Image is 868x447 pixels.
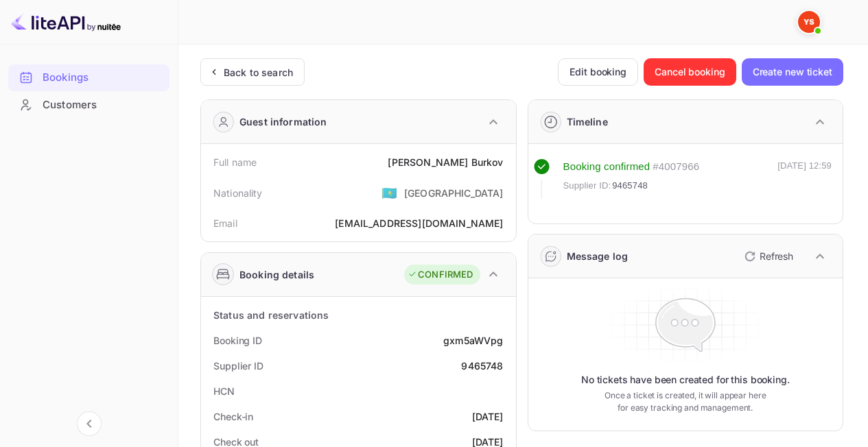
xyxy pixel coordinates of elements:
div: Guest information [239,114,327,129]
img: Yandex Support [798,11,820,33]
div: Bookings [8,64,169,91]
p: Refresh [760,249,793,263]
div: Message log [567,249,629,263]
span: Supplier ID: [563,179,611,193]
button: Cancel booking [644,58,736,86]
div: Back to search [224,65,293,80]
button: Edit booking [558,58,638,86]
p: Once a ticket is created, it will appear here for easy tracking and management. [602,389,769,414]
div: CONFIRMED [408,268,473,282]
div: Check-in [213,409,253,424]
div: [EMAIL_ADDRESS][DOMAIN_NAME] [335,216,503,230]
div: Customers [8,92,169,119]
div: [DATE] [472,409,504,424]
div: Booking ID [213,333,262,348]
div: gxm5aWVpg [443,333,503,348]
div: HCN [213,384,235,398]
div: Status and reservations [213,308,329,322]
div: Nationality [213,186,263,200]
p: No tickets have been created for this booking. [581,373,790,387]
div: Customers [43,97,163,113]
div: Email [213,216,237,230]
div: Full name [213,155,257,169]
span: United States [382,180,397,205]
img: LiteAPI logo [11,11,121,33]
button: Collapse navigation [77,411,102,436]
span: 9465748 [612,179,648,193]
div: 9465748 [461,359,503,373]
a: Customers [8,92,169,117]
a: Bookings [8,64,169,90]
button: Create new ticket [742,58,843,86]
div: Timeline [567,114,608,129]
div: [PERSON_NAME] Burkov [388,155,503,169]
div: [GEOGRAPHIC_DATA] [404,186,504,200]
button: Refresh [736,245,799,267]
div: Booking confirmed [563,159,650,175]
div: # 4007966 [653,159,699,175]
div: Booking details [239,267,314,282]
div: Supplier ID [213,359,263,373]
div: [DATE] 12:59 [777,159,832,199]
div: Bookings [43,70,163,86]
